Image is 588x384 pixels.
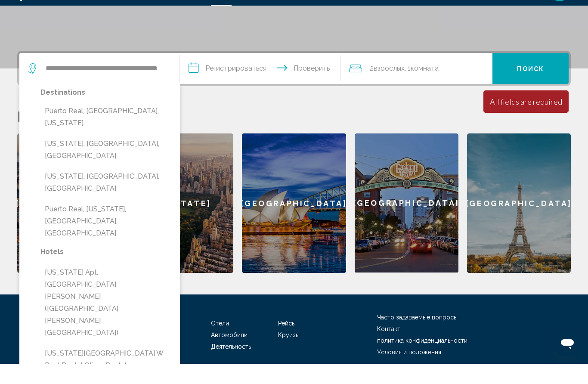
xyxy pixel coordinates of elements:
[517,86,544,93] font: Поиск
[455,10,464,17] font: ru
[377,357,467,364] a: политика конфиденциальности
[492,73,569,104] button: Поиск
[17,154,121,293] a: [GEOGRAPHIC_DATA]
[374,84,405,93] font: взрослых
[554,350,581,377] iframe: Кнопка запуска окна обмена сообщениями
[548,4,571,22] button: Меню пользователя
[40,123,171,152] button: Puerto Real, [GEOGRAPHIC_DATA], [US_STATE]
[405,84,411,93] font: , 1
[211,340,229,347] a: Отели
[180,73,340,104] button: Даты заезда и выезда
[278,352,300,359] a: Круизы
[40,107,171,119] p: Destinations
[370,84,374,93] font: 2
[211,9,232,16] a: Отели
[467,154,571,293] a: [GEOGRAPHIC_DATA]
[211,363,251,370] a: Деятельность
[485,10,527,17] font: доллар США
[377,346,400,353] a: Контакт
[17,128,571,145] h2: Featured Destinations
[40,221,171,262] button: Puerto Real, [US_STATE], [GEOGRAPHIC_DATA], [GEOGRAPHIC_DATA]
[40,189,171,217] button: [US_STATE], [GEOGRAPHIC_DATA], [GEOGRAPHIC_DATA]
[355,154,458,293] a: [GEOGRAPHIC_DATA]
[40,285,171,361] button: [US_STATE] Apt. [GEOGRAPHIC_DATA][PERSON_NAME] ([GEOGRAPHIC_DATA][PERSON_NAME][GEOGRAPHIC_DATA])
[554,8,565,17] font: РЛ
[19,73,569,104] div: Виджет поиска
[17,4,202,22] a: Травориум
[278,340,296,347] a: Рейсы
[455,7,472,20] button: Изменить язык
[485,7,535,20] button: Изменить валюту
[377,369,441,376] a: Условия и положения
[284,9,320,16] a: Автомобили
[242,154,346,293] a: [GEOGRAPHIC_DATA]
[368,6,378,20] button: Дополнительные элементы навигации
[490,117,562,127] div: All fields are required
[130,154,233,293] a: [US_STATE]
[411,84,439,93] font: комната
[377,334,458,341] a: Часто задаваемые вопросы
[337,9,359,16] a: Круизы
[40,266,171,278] p: Hotels
[211,352,248,359] a: Автомобили
[40,156,171,184] button: [US_STATE], [GEOGRAPHIC_DATA], [GEOGRAPHIC_DATA]
[249,9,266,16] a: Рейсы
[340,73,492,104] button: Путешественники: 2 взрослых, 0 детей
